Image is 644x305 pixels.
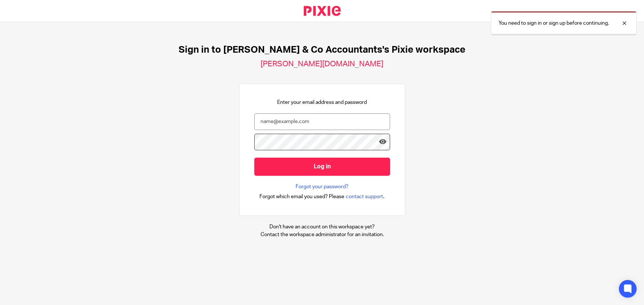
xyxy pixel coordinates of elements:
[261,231,384,238] p: Contact the workspace administrator for an invitation.
[254,113,390,130] input: name@example.com
[296,183,348,190] a: Forgot your password?
[259,192,385,201] div: .
[259,193,344,200] span: Forgot which email you used? Please
[261,59,383,69] h2: [PERSON_NAME][DOMAIN_NAME]
[179,44,465,56] h1: Sign in to [PERSON_NAME] & Co Accountants's Pixie workspace
[254,158,390,176] input: Log in
[346,193,383,200] span: contact support
[277,99,367,106] p: Enter your email address and password
[499,20,609,27] p: You need to sign in or sign up before continuing.
[261,223,384,231] p: Don't have an account on this workspace yet?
